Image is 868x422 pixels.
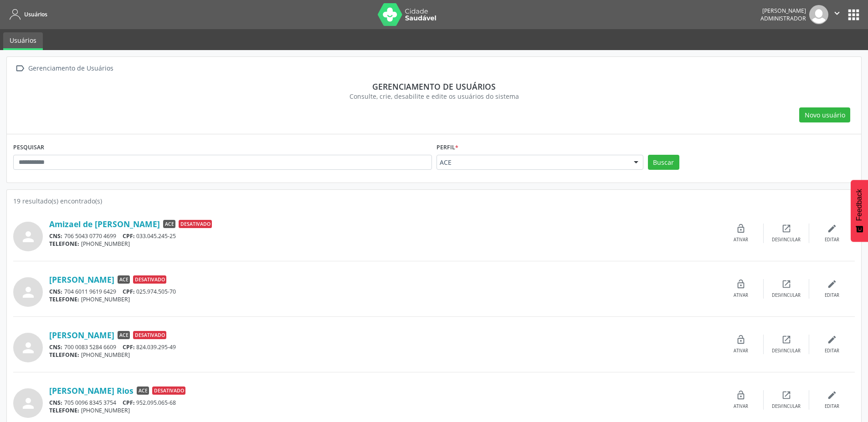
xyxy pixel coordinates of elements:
[805,110,845,120] span: Novo usuário
[855,189,863,221] span: Feedback
[827,279,837,289] i: edit
[49,399,62,407] span: CNS:
[13,141,44,155] label: PESQUISAR
[825,237,839,243] div: Editar
[13,62,26,75] i: 
[3,32,43,50] a: Usuários
[736,224,746,234] i: lock_open
[118,275,130,284] span: ACE
[49,343,718,351] div: 700 0083 5284 6609 824.039.295-49
[49,407,718,414] div: [PHONE_NUMBER]
[772,292,801,299] div: Desvincular
[825,403,839,410] div: Editar
[772,237,801,243] div: Desvincular
[179,220,212,228] span: Desativado
[49,343,62,351] span: CNS:
[13,62,115,75] a:  Gerenciamento de Usuários
[825,348,839,354] div: Editar
[137,386,149,395] span: ACE
[781,335,791,345] i: open_in_new
[49,351,79,359] span: TELEFONE:
[49,275,114,285] a: [PERSON_NAME]
[846,7,862,23] button: apps
[20,284,36,300] i: person
[781,279,791,289] i: open_in_new
[736,335,746,345] i: lock_open
[781,224,791,234] i: open_in_new
[734,403,748,410] div: Ativar
[49,232,718,240] div: 706 5043 0770 4699 033.045.245-25
[760,15,806,22] span: Administrador
[49,288,62,295] span: CNS:
[24,10,47,18] span: Usuários
[736,279,746,289] i: lock_open
[123,343,135,351] span: CPF:
[123,399,135,407] span: CPF:
[49,232,62,240] span: CNS:
[799,107,850,123] button: Novo usuário
[440,158,625,167] span: ACE
[851,180,868,242] button: Feedback - Mostrar pesquisa
[736,390,746,400] i: lock_open
[49,351,718,359] div: [PHONE_NUMBER]
[20,81,848,92] div: Gerenciamento de usuários
[809,5,828,24] img: img
[772,403,801,410] div: Desvincular
[827,335,837,345] i: edit
[123,232,135,240] span: CPF:
[133,331,166,339] span: Desativado
[49,295,79,303] span: TELEFONE:
[825,292,839,299] div: Editar
[163,220,175,228] span: ACE
[13,196,855,206] div: 19 resultado(s) encontrado(s)
[118,331,130,339] span: ACE
[20,340,36,356] i: person
[20,229,36,245] i: person
[49,330,114,340] a: [PERSON_NAME]
[832,8,842,18] i: 
[26,62,115,75] div: Gerenciamento de Usuários
[49,399,718,407] div: 705 0096 8345 3754 952.095.065-68
[648,155,679,170] button: Buscar
[827,390,837,400] i: edit
[49,219,160,229] a: Amizael de [PERSON_NAME]
[437,141,458,155] label: Perfil
[20,92,848,101] div: Consulte, crie, desabilite e edite os usuários do sistema
[49,288,718,295] div: 704 6011 9619 6429 025.974.505-70
[49,386,134,396] a: [PERSON_NAME] Rios
[827,224,837,234] i: edit
[6,7,47,22] a: Usuários
[828,5,846,24] button: 
[734,292,748,299] div: Ativar
[49,407,79,414] span: TELEFONE:
[760,7,806,15] div: [PERSON_NAME]
[734,237,748,243] div: Ativar
[123,288,135,295] span: CPF:
[49,240,718,248] div: [PHONE_NUMBER]
[781,390,791,400] i: open_in_new
[734,348,748,354] div: Ativar
[152,386,185,395] span: Desativado
[772,348,801,354] div: Desvincular
[49,295,718,303] div: [PHONE_NUMBER]
[49,240,79,248] span: TELEFONE:
[133,275,166,284] span: Desativado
